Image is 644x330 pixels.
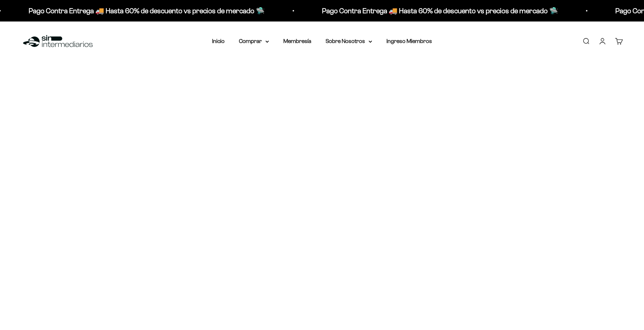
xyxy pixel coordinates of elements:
[29,5,265,16] p: Pago Contra Entrega 🚚 Hasta 60% de descuento vs precios de mercado 🛸
[326,37,372,46] summary: Sobre Nosotros
[386,38,432,44] a: Ingreso Miembros
[212,38,225,44] a: Inicio
[322,5,558,16] p: Pago Contra Entrega 🚚 Hasta 60% de descuento vs precios de mercado 🛸
[283,38,311,44] a: Membresía
[239,37,269,46] summary: Comprar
